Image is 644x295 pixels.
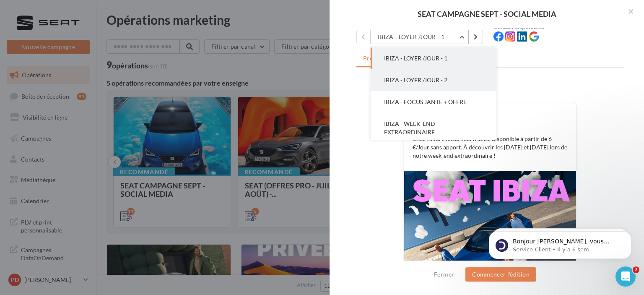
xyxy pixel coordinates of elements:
div: Cross-posting [356,22,487,28]
button: IBIZA - LOYER /JOUR - 1 [371,30,469,44]
span: IBIZA - LOYER /JOUR - 2 [384,76,447,84]
button: Fermer [431,269,457,279]
iframe: Intercom live chat [615,266,636,287]
button: IBIZA - FOCUS JANTE + OFFRE [371,91,496,113]
button: IBIZA - WEEK-END EXTRAORDINAIRE [371,113,496,143]
div: SEAT CAMPAGNE SEPT - SOCIAL MEDIA [343,10,631,18]
button: IBIZA - LOYER /JOUR - 2 [371,69,496,91]
span: IBIZA - FOCUS JANTE + OFFRE [384,98,467,105]
span: IBIZA - LOYER /JOUR - 1 [384,55,447,62]
span: IBIZA - WEEK-END EXTRAORDINAIRE [384,120,435,136]
button: IBIZA - LOYER /JOUR - 1 [371,47,496,69]
iframe: Intercom notifications message [476,214,644,272]
p: Osez l’allure Ibiza. #SEATIbiza, disponible à partir de 6 €/Jour sans apport. À découvrir les [DA... [413,135,568,160]
span: 7 [633,266,639,273]
button: Commencer l'édition [465,267,536,282]
div: Canaux disponibles [493,24,624,30]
